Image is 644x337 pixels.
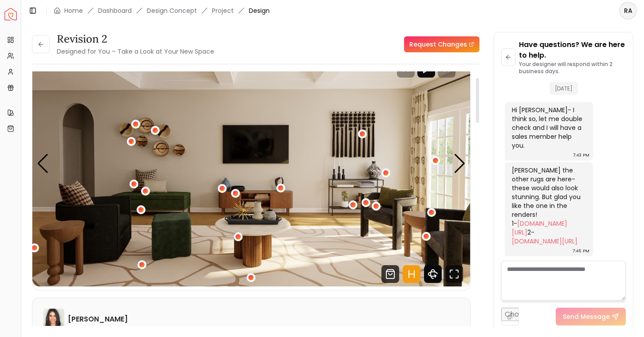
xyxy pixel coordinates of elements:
[212,6,234,15] a: Project
[519,39,626,61] p: Have questions? We are here to help.
[32,40,470,286] img: Design Render 4
[37,154,49,173] div: Previous slide
[381,265,399,283] svg: Shop Products from this design
[550,82,578,95] span: [DATE]
[454,154,466,173] div: Next slide
[619,2,637,20] button: RA
[512,219,567,237] a: [DOMAIN_NAME][URL]
[573,247,589,255] div: 7:46 PM
[98,6,132,15] a: Dashboard
[512,166,584,246] div: [PERSON_NAME] the other rugs are here- these would also look stunning. But glad you like the one ...
[512,106,584,150] div: Hi [PERSON_NAME]- I think so, let me double check and I will have a sales member help you.
[32,40,470,286] div: 4 / 5
[68,314,128,325] h6: [PERSON_NAME]
[620,3,636,19] span: RA
[57,32,214,46] h3: Revision 2
[445,265,463,283] svg: Fullscreen
[4,8,17,20] a: Spacejoy
[573,151,589,160] div: 7:43 PM
[249,6,270,15] span: Design
[512,237,577,246] a: [DOMAIN_NAME][URL]
[519,61,626,75] p: Your designer will respond within 2 business days.
[32,40,470,286] div: Carousel
[147,6,197,15] li: Design Concept
[54,6,270,15] nav: breadcrumb
[43,309,64,330] img: Angela Amore
[64,6,83,15] a: Home
[4,8,17,20] img: Spacejoy Logo
[57,47,214,56] small: Designed for You – Take a Look at Your New Space
[403,265,420,283] svg: Hotspots Toggle
[424,265,442,283] svg: 360 View
[404,36,479,52] a: Request Changes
